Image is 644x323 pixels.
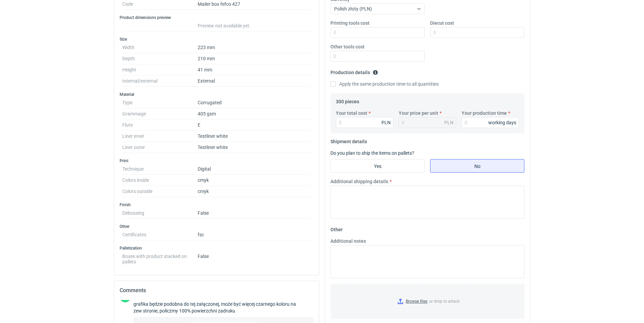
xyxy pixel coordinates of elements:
[198,142,311,153] dd: Testliner white
[120,15,314,20] h3: Product dimensions preview
[120,286,314,295] h2: Comments
[122,76,198,87] dt: Internal/external
[122,131,198,142] dt: Liner inner
[198,186,311,197] dd: cmyk
[120,245,314,251] h3: Palletization
[122,64,198,76] dt: Height
[462,117,519,128] input: 0
[331,284,524,319] label: or drop to attach
[330,67,378,75] legend: Production details
[198,97,311,108] dd: Corrugated
[198,53,311,64] dd: 210 mm
[336,96,359,104] legend: 300 pieces
[330,238,366,244] label: Additional notes
[330,150,414,156] label: Do you plan to ship the items on pallets?
[122,120,198,131] dt: Flute
[334,6,372,12] span: Polish złoty (PLN)
[430,159,524,173] label: No
[330,20,370,26] label: Printing tools cost
[122,142,198,153] dt: Liner outer
[133,301,314,314] div: grafika będzie podobna do tej załączonej, może być więcej czarnego koloru na zew stronie, policzm...
[198,131,311,142] dd: Testliner white
[120,224,314,229] h3: Other
[122,97,198,108] dt: Type
[198,251,311,264] dd: False
[122,42,198,53] dt: Width
[122,164,198,175] dt: Technique
[336,110,367,116] label: Your total cost
[430,27,524,38] input: 0
[462,110,507,116] label: Your production time
[198,120,311,131] dd: E
[488,119,516,126] div: working days
[330,178,388,185] label: Additional shipping details
[122,53,198,64] dt: Depth
[120,92,314,97] h3: Material
[122,186,198,197] dt: Colors outside
[198,164,311,175] dd: Digital
[330,224,343,232] legend: Other
[198,23,251,28] span: Preview not available yet.
[198,229,311,240] dd: fsc
[330,159,425,173] label: Yes
[120,158,314,164] h3: Print
[198,108,311,120] dd: 405 gsm
[122,251,198,264] dt: Boxes with product stacked on pallets
[330,81,439,87] label: Apply the same production time to all quantities
[330,136,367,144] legend: Shipment details
[381,119,391,126] div: PLN
[120,202,314,208] h3: Finish
[444,119,453,126] div: PLN
[198,42,311,53] dd: 223 mm
[198,76,311,87] dd: External
[120,37,314,42] h3: Size
[198,208,311,219] dd: False
[336,117,393,128] input: 0
[122,208,198,219] dt: Debossing
[399,110,438,116] label: Your price per unit
[122,175,198,186] dt: Colors inside
[122,229,198,240] dt: Certificates
[122,108,198,120] dt: Grammage
[430,20,454,26] label: Diecut cost
[330,51,425,62] input: 0
[330,43,365,50] label: Other tools cost
[330,27,425,38] input: 0
[198,175,311,186] dd: cmyk
[198,64,311,76] dd: 41 mm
